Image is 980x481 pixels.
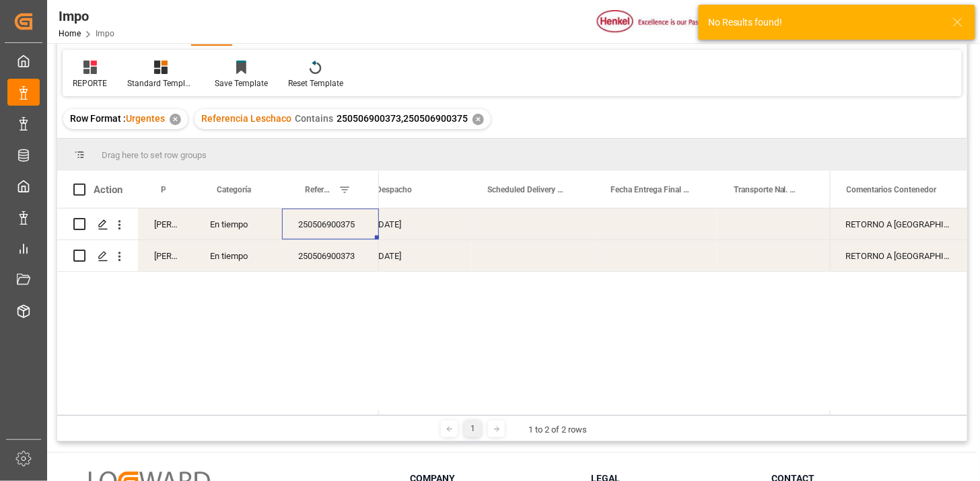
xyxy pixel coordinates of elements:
[194,209,282,239] div: En tiempo
[295,113,333,124] span: Contains
[138,240,194,271] div: [PERSON_NAME]
[102,150,207,160] span: Drag here to set row groups
[73,77,107,89] div: REPORTE
[201,113,291,124] span: Referencia Leschaco
[487,185,566,194] span: Scheduled Delivery Date
[127,77,195,89] div: Standard Templates
[215,77,268,89] div: Save Template
[126,113,165,124] span: Urgentes
[376,185,412,194] span: Despacho
[217,185,251,194] span: Categoría
[337,113,468,124] span: 250506900373,250506900375
[473,114,484,125] div: ✕
[161,185,166,194] span: Persona responsable de seguimiento
[170,114,181,125] div: ✕
[59,29,81,38] a: Home
[282,209,379,239] div: 250506900375
[59,6,114,26] div: Impo
[194,240,282,271] div: En tiempo
[847,185,937,194] span: Comentarios Contenedor
[94,184,123,196] div: Action
[708,15,940,30] div: No Results found!
[360,209,471,239] div: [DATE]
[57,209,379,240] div: Press SPACE to select this row.
[288,77,343,89] div: Reset Template
[830,240,967,271] div: RETORNO A [GEOGRAPHIC_DATA]
[528,423,587,437] div: 1 to 2 of 2 rows
[597,10,710,34] img: Henkel%20logo.jpg_1689854090.jpg
[464,420,481,437] div: 1
[830,240,967,272] div: Press SPACE to select this row.
[734,185,798,194] span: Transporte Nal. (Nombre#Caja)
[57,240,379,272] div: Press SPACE to select this row.
[305,185,333,194] span: Referencia Leschaco
[830,209,967,240] div: Press SPACE to select this row.
[70,113,126,124] span: Row Format :
[282,240,379,271] div: 250506900373
[610,185,689,194] span: Fecha Entrega Final en [GEOGRAPHIC_DATA]
[830,209,967,239] div: RETORNO A [GEOGRAPHIC_DATA]
[138,209,194,239] div: [PERSON_NAME]
[360,240,471,271] div: [DATE]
